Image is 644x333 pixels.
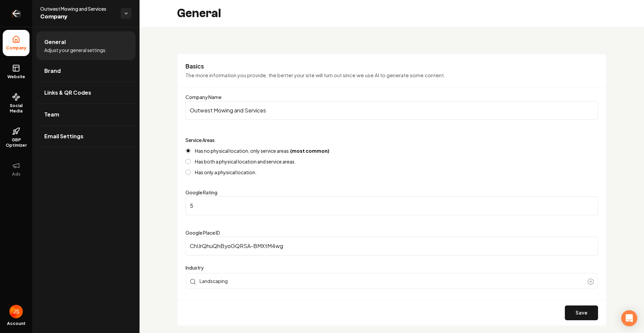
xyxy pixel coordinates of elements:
[195,159,296,164] label: Has both a physical location and service areas.
[565,305,598,320] button: Save
[185,137,215,143] label: Service Areas
[44,38,66,46] span: General
[36,104,136,125] a: Team
[3,88,30,119] a: Social Media
[36,82,136,103] a: Links & QR Codes
[621,310,637,326] div: Open Intercom Messenger
[44,67,61,75] span: Brand
[185,101,598,120] input: Company Name
[9,305,23,318] img: James Shamoun
[9,172,23,177] span: Ads
[44,47,107,53] span: Adjust your general settings.
[3,45,29,51] span: Company
[3,122,30,153] a: GBP Optimizer
[185,264,598,272] label: Industry
[40,12,115,21] span: Company
[3,137,30,148] span: GBP Optimizer
[195,148,329,153] label: Has no physical location, only service areas.
[185,62,598,70] h3: Basics
[44,132,84,140] span: Email Settings
[195,170,257,175] label: Has only a physical location.
[3,103,30,114] span: Social Media
[40,5,115,12] span: Outwest Mowing and Services
[3,156,30,182] button: Ads
[3,59,30,85] a: Website
[185,189,217,195] label: Google Rating
[185,196,598,215] input: Google Rating
[177,7,221,20] h2: General
[44,89,91,97] span: Links & QR Codes
[290,148,329,154] strong: (most common)
[9,305,23,318] button: Open user button
[7,321,25,326] span: Account
[5,74,28,80] span: Website
[185,72,598,79] p: The more information you provide, the better your site will turn out since we use AI to generate ...
[185,237,598,255] input: Google Place ID
[185,230,220,236] label: Google Place ID
[36,126,136,147] a: Email Settings
[44,110,59,118] span: Team
[36,60,136,82] a: Brand
[185,94,221,100] label: Company Name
